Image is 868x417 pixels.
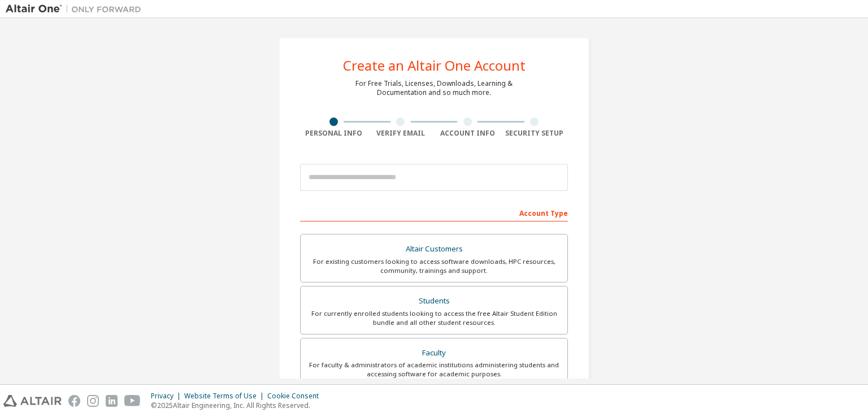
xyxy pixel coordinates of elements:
[343,59,526,72] div: Create an Altair One Account
[6,3,147,15] img: Altair One
[3,395,62,407] img: altair_logo.svg
[184,392,267,401] div: Website Terms of Use
[307,293,561,309] div: Students
[151,401,325,410] p: © 2025 Altair Engineering, Inc. All Rights Reserved.
[434,129,501,138] div: Account Info
[124,395,141,407] img: youtube.svg
[106,395,118,407] img: linkedin.svg
[68,395,80,407] img: facebook.svg
[501,129,568,138] div: Security Setup
[307,360,561,379] div: For faculty & administrators of academic institutions administering students and accessing softwa...
[307,241,561,257] div: Altair Customers
[355,79,513,97] div: For Free Trials, Licenses, Downloads, Learning & Documentation and so much more.
[307,345,561,361] div: Faculty
[307,257,561,275] div: For existing customers looking to access software downloads, HPC resources, community, trainings ...
[151,392,184,401] div: Privacy
[367,129,435,138] div: Verify Email
[300,203,568,221] div: Account Type
[267,392,325,401] div: Cookie Consent
[307,309,561,327] div: For currently enrolled students looking to access the free Altair Student Edition bundle and all ...
[87,395,99,407] img: instagram.svg
[300,129,367,138] div: Personal Info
